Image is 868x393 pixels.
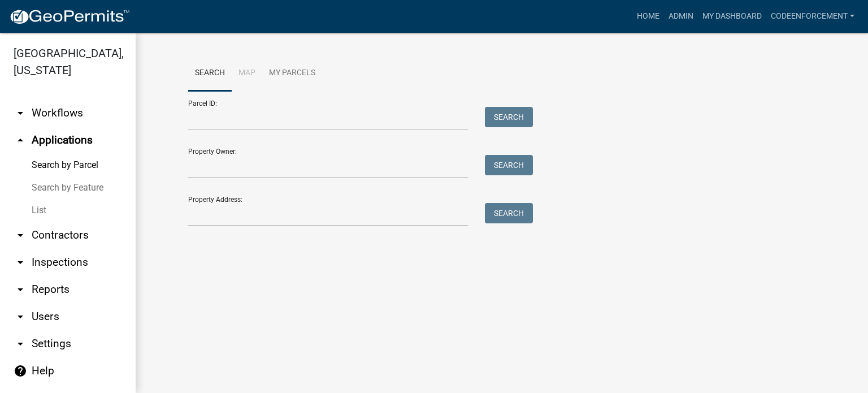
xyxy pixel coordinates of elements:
[14,364,27,378] i: help
[632,6,664,27] a: Home
[485,203,533,223] button: Search
[14,106,27,120] i: arrow_drop_down
[766,6,859,27] a: codeenforcement
[698,6,766,27] a: My Dashboard
[664,6,698,27] a: Admin
[262,55,322,92] a: My Parcels
[485,107,533,127] button: Search
[188,55,232,92] a: Search
[14,337,27,351] i: arrow_drop_down
[485,155,533,175] button: Search
[14,283,27,296] i: arrow_drop_down
[14,133,27,147] i: arrow_drop_up
[14,256,27,269] i: arrow_drop_down
[14,228,27,242] i: arrow_drop_down
[14,310,27,323] i: arrow_drop_down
